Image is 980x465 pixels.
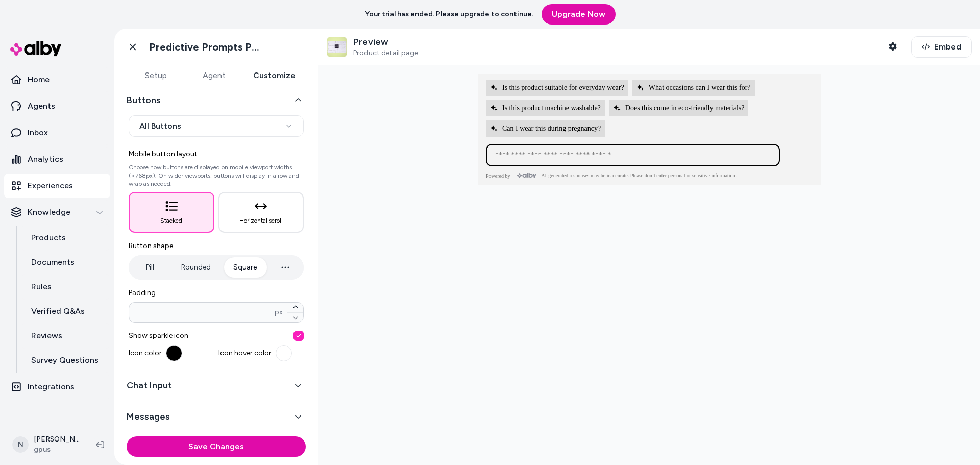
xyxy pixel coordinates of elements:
p: Integrations [28,381,75,393]
p: Home [28,74,50,86]
a: Analytics [4,147,110,172]
p: Analytics [28,153,63,165]
span: Product detail page [353,48,418,58]
a: Products [21,226,110,250]
p: Rules [31,281,52,293]
a: Home [4,67,110,92]
button: Square [223,257,267,278]
button: All Buttons [129,115,304,137]
img: alby Logo [10,41,61,56]
p: Documents [31,256,75,268]
span: Icon color [129,348,162,358]
button: N[PERSON_NAME]gpus [6,428,88,461]
a: Experiences [4,174,110,198]
button: Horizontal scroll [218,192,304,233]
span: Icon hover color [218,348,272,358]
img: Gap Open Value SVC [327,37,347,57]
p: Verified Q&As [31,305,85,317]
h1: Predictive Prompts PDP [149,41,264,54]
span: Button shape [129,241,304,251]
button: Buttons [127,93,306,107]
button: Embed [911,36,972,58]
button: Customize [243,65,306,86]
button: Chat Input [127,378,306,393]
a: Survey Questions [21,348,110,373]
p: [PERSON_NAME] [34,434,80,445]
p: Agents [28,100,55,112]
a: Agents [4,94,110,118]
div: Buttons [127,115,306,361]
p: Reviews [31,330,62,342]
label: Padding [129,288,304,298]
button: Stacked [129,192,214,233]
p: Survey Questions [31,354,99,366]
p: Products [31,232,66,244]
button: Save Changes [127,436,306,457]
button: Agent [185,65,243,86]
span: Show sparkle icon [129,331,304,341]
button: Setup [127,65,185,86]
a: Verified Q&As [21,299,110,324]
a: Reviews [21,324,110,348]
p: Your trial has ended. Please upgrade to continue. [365,9,533,19]
span: Embed [934,41,961,53]
a: Rules [21,275,110,299]
p: Knowledge [28,206,70,218]
button: Knowledge [4,200,110,225]
p: Inbox [28,127,48,139]
p: Experiences [28,180,73,192]
button: Messages [127,409,306,424]
a: Integrations [4,375,110,399]
span: px [275,307,283,317]
p: Choose how buttons are displayed on mobile viewport widths (<768px). On wider viewports, buttons ... [129,163,304,188]
span: Horizontal scroll [239,216,283,225]
span: gpus [34,445,80,455]
span: N [12,436,29,453]
button: Rounded [171,257,221,278]
button: Pill [131,257,169,278]
span: Mobile button layout [129,149,304,159]
span: Stacked [160,216,182,225]
a: Inbox [4,120,110,145]
a: Documents [21,250,110,275]
p: Preview [353,36,418,48]
a: Upgrade Now [542,4,616,25]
